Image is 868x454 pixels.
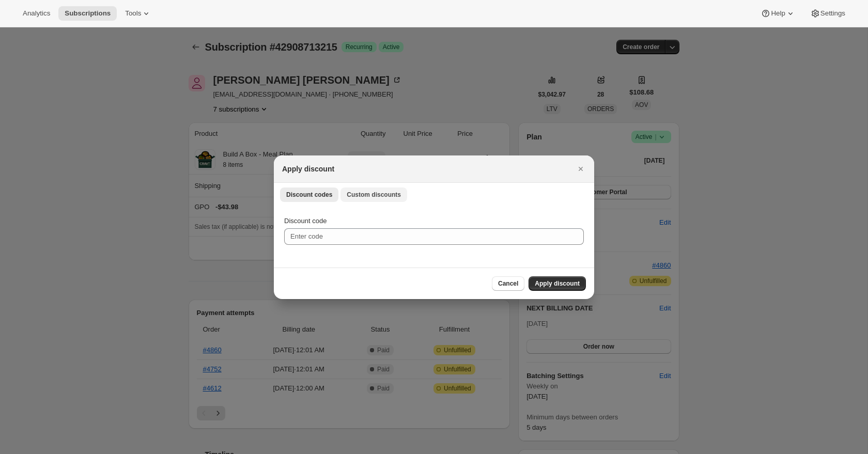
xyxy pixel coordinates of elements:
[23,9,50,18] span: Analytics
[820,9,845,18] span: Settings
[284,228,584,245] input: Enter code
[804,6,851,21] button: Settings
[274,206,594,268] div: Discount codes
[284,217,327,225] span: Discount code
[529,276,586,291] button: Apply discount
[771,9,785,18] span: Help
[58,6,117,21] button: Subscriptions
[498,279,518,288] span: Cancel
[754,6,801,21] button: Help
[340,187,407,202] button: Custom discounts
[535,279,580,288] span: Apply discount
[574,162,588,176] button: Close
[280,187,338,202] button: Discount codes
[492,276,524,291] button: Cancel
[125,9,141,18] span: Tools
[65,9,111,18] span: Subscriptions
[17,6,56,21] button: Analytics
[282,164,334,174] h2: Apply discount
[286,191,332,199] span: Discount codes
[119,6,158,21] button: Tools
[347,191,401,199] span: Custom discounts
